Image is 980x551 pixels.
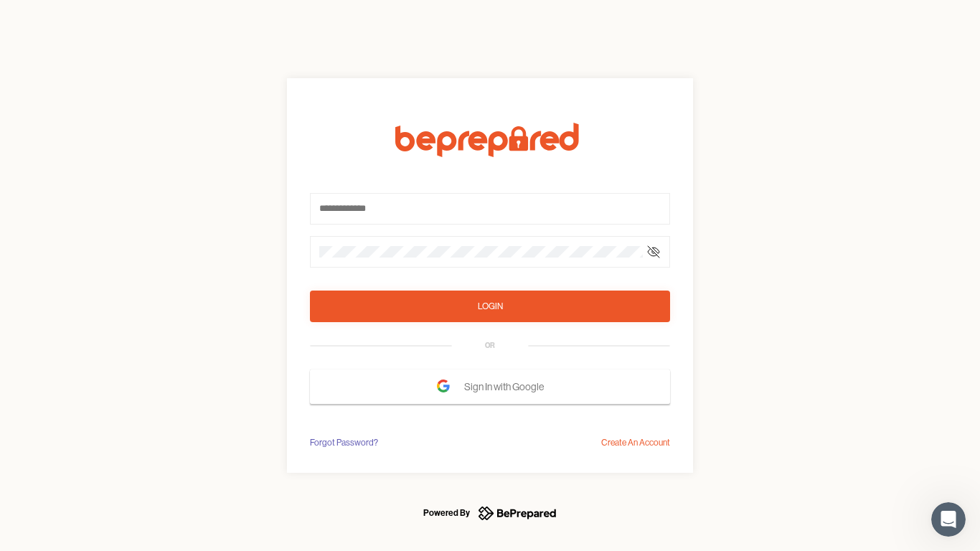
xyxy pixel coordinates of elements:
div: Create An Account [601,435,670,450]
div: Powered By [423,504,470,522]
div: Login [478,299,503,314]
div: OR [485,340,495,352]
span: Sign In with Google [464,374,551,400]
div: Forgot Password? [310,435,378,450]
button: Login [310,291,670,322]
iframe: Intercom live chat [931,502,966,537]
button: Sign In with Google [310,369,670,404]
